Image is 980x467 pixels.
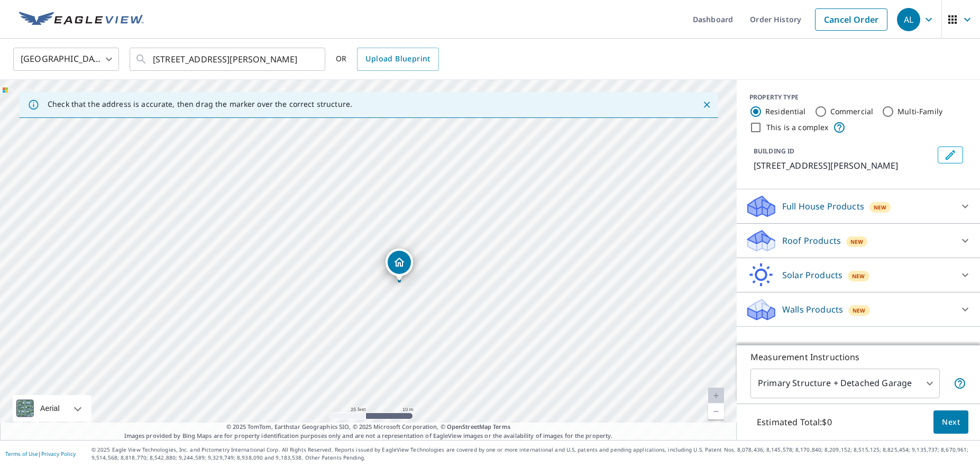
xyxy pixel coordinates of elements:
[708,388,724,404] a: Current Level 20, Zoom In Disabled
[815,8,887,31] a: Cancel Order
[745,297,972,322] div: Walls ProductsNew
[765,106,806,117] label: Residential
[41,450,76,457] a: Privacy Policy
[938,146,963,163] button: Edit building 1
[13,44,119,74] div: [GEOGRAPHIC_DATA]
[897,106,942,117] label: Multi-Family
[754,146,794,155] p: BUILDING ID
[153,44,304,74] input: Search by address or latitude-longitude
[850,237,863,246] span: New
[933,410,968,434] button: Next
[782,303,843,316] p: Walls Products
[830,106,874,117] label: Commercial
[13,395,91,422] div: Aerial
[782,269,842,281] p: Solar Products
[700,98,713,112] button: Close
[365,52,430,66] span: Upload Blueprint
[37,395,63,422] div: Aerial
[745,228,972,253] div: Roof ProductsNew
[5,451,76,457] p: |
[750,369,940,398] div: Primary Structure + Detached Garage
[782,200,864,213] p: Full House Products
[745,262,972,288] div: Solar ProductsNew
[447,423,491,431] a: OpenStreetMap
[750,351,966,363] p: Measurement Instructions
[48,99,352,109] p: Check that the address is accurate, then drag the marker over the correct structure.
[19,12,144,28] img: EV Logo
[897,8,920,31] div: AL
[745,194,972,219] div: Full House ProductsNew
[336,48,439,71] div: OR
[708,404,724,419] a: Current Level 20, Zoom Out
[782,234,841,247] p: Roof Products
[91,446,975,462] p: © 2025 Eagle View Technologies, Inc. and Pictometry International Corp. All Rights Reserved. Repo...
[754,159,933,172] p: [STREET_ADDRESS][PERSON_NAME]
[749,93,967,102] div: PROPERTY TYPE
[954,377,966,390] span: Your report will include the primary structure and a detached garage if one exists.
[493,423,510,431] a: Terms
[357,48,438,71] a: Upload Blueprint
[942,416,960,429] span: Next
[766,122,829,133] label: This is a complex
[852,272,865,280] span: New
[874,203,886,212] span: New
[853,306,865,315] span: New
[226,423,510,432] span: © 2025 TomTom, Earthstar Geographics SIO, © 2025 Microsoft Corporation, ©
[5,450,38,457] a: Terms of Use
[386,249,413,281] div: Dropped pin, building 1, Residential property, 2136 E Sherman Ave Salt Lake City, UT 84108
[748,410,840,434] p: Estimated Total: $0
